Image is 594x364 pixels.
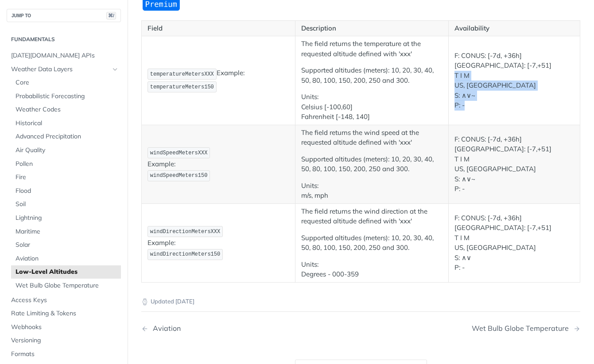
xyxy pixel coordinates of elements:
[11,309,119,318] span: Rate Limiting & Tokens
[150,229,220,235] span: windDirectionMetersXXX
[11,171,121,184] a: Fire
[7,9,121,22] button: JUMP TO⌘/
[301,92,443,122] p: Units: Celsius [-100,60] Fahrenheit [-148, 140]
[148,68,289,93] p: Example:
[16,268,119,276] span: Low-Level Altitudes
[301,154,443,174] p: Supported altitudes (meters): 10, 20, 30, 40, 50, 80, 100, 150, 200, 250 and 300.
[11,198,121,211] a: Soil
[7,321,121,334] a: Webhooks
[11,238,121,252] a: Solar
[106,12,116,19] span: ⌘/
[11,51,119,60] span: [DATE][DOMAIN_NAME] APIs
[11,279,121,292] a: Wet Bulb Globe Temperature
[11,336,119,345] span: Versioning
[301,23,443,34] p: Description
[150,71,214,77] span: temperatureMetersXXX
[454,51,574,111] p: F: CONUS: [-7d, +36h] [GEOGRAPHIC_DATA]: [-7,+51] T I M US, [GEOGRAPHIC_DATA] S: ∧∨~ P: -
[7,348,121,361] a: Formats
[16,160,119,169] span: Pollen
[7,334,121,347] a: Versioning
[141,297,580,306] p: Updated [DATE]
[150,172,208,179] span: windSpeedMeters150
[16,119,119,128] span: Historical
[150,84,214,90] span: temperatureMeters150
[16,132,119,141] span: Advanced Precipitation
[148,324,181,333] div: Aviation
[11,350,119,359] span: Formats
[472,324,573,333] div: Wet Bulb Globe Temperature
[301,233,443,253] p: Supported altitudes (meters): 10, 20, 30, 40, 50, 80, 100, 150, 200, 250 and 300.
[16,78,119,87] span: Core
[16,241,119,249] span: Solar
[301,260,443,280] p: Units: Degrees - 000-359
[150,251,220,257] span: windDirectionMeters150
[11,76,121,89] a: Core
[454,23,574,34] p: Availability
[148,23,289,34] p: Field
[7,294,121,307] a: Access Keys
[7,35,121,43] h2: Fundamentals
[11,65,109,74] span: Weather Data Layers
[11,323,119,332] span: Webhooks
[11,225,121,238] a: Maritime
[11,211,121,225] a: Lightning
[16,214,119,222] span: Lightning
[16,173,119,182] span: Fire
[301,128,443,148] p: The field returns the wind speed at the requested altitude defined with 'xxx'
[16,92,119,101] span: Probabilistic Forecasting
[11,90,121,103] a: Probabilistic Forecasting
[301,39,443,59] p: The field returns the temperature at the requested altitude defined with 'xxx'
[454,213,574,273] p: F: CONUS: [-7d, +36h] [GEOGRAPHIC_DATA]: [-7,+51] T I M US, [GEOGRAPHIC_DATA] S: ∧∨ P: -
[16,254,119,263] span: Aviation
[7,307,121,320] a: Rate Limiting & Tokens
[150,150,208,156] span: windSpeedMetersXXX
[11,265,121,279] a: Low-Level Altitudes
[301,65,443,85] p: Supported altitudes (meters): 10, 20, 30, 40, 50, 80, 100, 150, 200, 250 and 300.
[454,134,574,194] p: F: CONUS: [-7d, +36h] [GEOGRAPHIC_DATA]: [-7,+51] T I M US, [GEOGRAPHIC_DATA] S: ∧∨~ P: -
[16,227,119,236] span: Maritime
[16,187,119,195] span: Flood
[11,144,121,157] a: Air Quality
[141,315,580,341] nav: Pagination Controls
[148,146,289,182] p: Example:
[16,200,119,209] span: Soil
[148,225,289,261] p: Example:
[301,207,443,226] p: The field returns the wind direction at the requested altitude defined with 'xxx'
[16,281,119,290] span: Wet Bulb Globe Temperature
[11,130,121,143] a: Advanced Precipitation
[11,157,121,171] a: Pollen
[472,324,580,333] a: Next Page: Wet Bulb Globe Temperature
[112,66,119,73] button: Hide subpages for Weather Data Layers
[11,296,119,305] span: Access Keys
[141,324,330,333] a: Previous Page: Aviation
[11,117,121,130] a: Historical
[11,252,121,265] a: Aviation
[11,184,121,198] a: Flood
[301,181,443,201] p: Units: m/s, mph
[11,103,121,116] a: Weather Codes
[16,146,119,155] span: Air Quality
[7,63,121,76] a: Weather Data LayersHide subpages for Weather Data Layers
[16,105,119,114] span: Weather Codes
[7,49,121,62] a: [DATE][DOMAIN_NAME] APIs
